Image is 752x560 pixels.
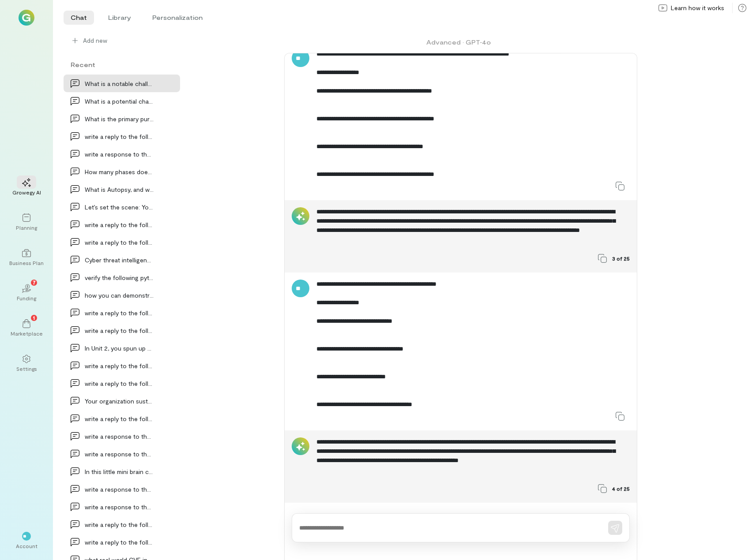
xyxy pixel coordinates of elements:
div: Settings [16,365,37,372]
div: In Unit 2, you spun up a Docker version of Splunk… [85,343,154,353]
div: In this little mini brain challenge, you will dem… [85,467,154,476]
a: Marketplace [11,312,42,344]
div: What is a potential challenge in cloud investigat… [85,97,154,106]
span: 4 of 25 [612,485,630,492]
div: write a reply to the following: Q: Based on your… [85,414,154,423]
div: Growegy AI [12,189,41,196]
div: write a response to the following and include a f… [85,485,154,494]
div: Recent [64,60,180,69]
div: Account [16,542,38,549]
a: Funding [11,277,42,309]
a: Planning [11,206,42,238]
div: Business Plan [9,259,44,266]
div: What is the primary purpose of chkrootkit and rkh… [85,114,154,123]
div: verify the following python code: from flask_unsi… [85,273,154,282]
span: Add new [83,36,107,45]
div: write a reply to the following to include a fact… [85,132,154,141]
div: write a reply to the following to include a fact:… [85,520,154,529]
div: write a response to the following to include a fa… [85,149,154,159]
div: What is Autopsy, and what is its primary purpose… [85,185,154,194]
div: write a response to the following to include addi… [85,502,154,511]
span: 7 [33,278,36,286]
div: write a reply to the following to include a fact:… [85,379,154,388]
span: 1 [33,314,35,321]
a: Business Plan [11,242,42,273]
li: Library [101,11,138,25]
div: Marketplace [11,330,43,337]
div: write a reply to the following to include a fact:… [85,538,154,547]
div: write a response to the following to include a fa… [85,432,154,441]
li: Chat [64,11,94,25]
div: write a reply to the following to include a fact:… [85,326,154,335]
span: Learn how it works [671,4,724,12]
div: write a reply to the following to include a fact:… [85,361,154,370]
span: 3 of 25 [612,255,630,262]
div: Your organization sustained a network intrusion,… [85,396,154,406]
div: write a reply to the following to include a fact… [85,220,154,229]
div: Funding [17,295,36,302]
div: how you can demonstrate an exploit using CVE-2023… [85,291,154,300]
div: write a reply to the following and include a fact… [85,238,154,247]
a: Growegy AI [11,171,42,203]
div: write a response to the following to include a fa… [85,449,154,459]
div: Cyber threat intelligence platforms (TIPs) offer… [85,255,154,265]
div: What is a notable challenge associated with cloud… [85,79,154,88]
div: How many phases does the Abstract Digital Forensi… [85,167,154,176]
div: Let’s set the scene: You get to complete this sto… [85,202,154,212]
div: write a reply to the following to include a fact… [85,308,154,317]
li: Personalization [145,11,210,25]
a: Settings [11,347,42,379]
div: Planning [16,224,37,231]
